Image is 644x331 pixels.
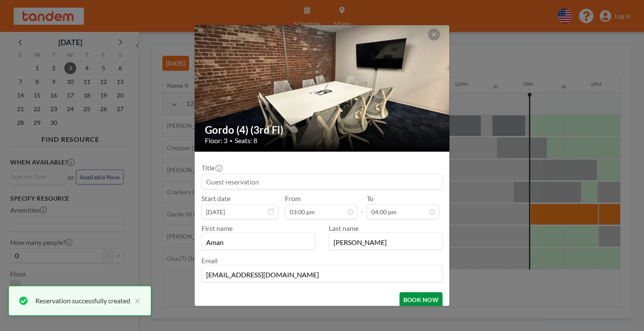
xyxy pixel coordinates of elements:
[201,194,230,203] label: Start date
[285,194,301,203] label: From
[35,296,130,306] div: Reservation successfully created
[202,235,315,249] input: First name
[361,197,363,216] span: -
[130,296,141,306] button: close
[201,224,233,232] label: First name
[235,136,257,145] span: Seats: 8
[202,174,442,189] input: Guest reservation
[201,256,218,265] label: Email
[230,138,233,144] span: •
[329,224,359,232] label: Last name
[400,292,443,307] button: BOOK NOW
[205,124,440,136] h2: Gordo (4) (3rd Fl)
[367,194,374,203] label: To
[205,136,227,145] span: Floor: 3
[329,235,442,249] input: Last name
[202,267,442,282] input: Email
[201,164,221,172] label: Title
